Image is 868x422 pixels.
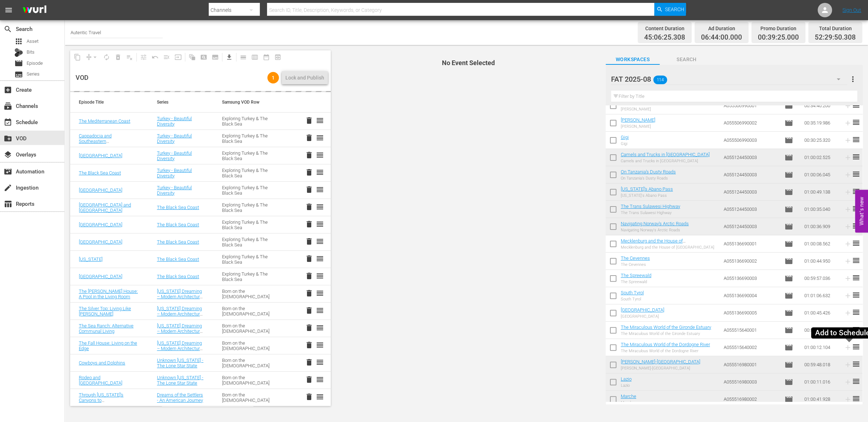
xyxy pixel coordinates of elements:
span: reorder [316,203,324,211]
div: Exploring Turkey & The Black Sea [222,254,270,265]
span: Fill episodes with ad slates [161,51,172,63]
span: reorder [316,220,324,228]
td: 00:34:40.200 [801,97,841,114]
span: reorder [852,377,860,386]
span: reorder [316,254,324,263]
div: Ad Duration [701,23,742,33]
span: Episode [785,222,793,231]
span: Episode [785,101,793,110]
td: 00:59:48.018 [801,356,841,373]
button: delete [305,323,313,332]
span: delete [305,272,313,280]
h4: No Event Selected [343,59,593,67]
div: Navigating Norway's Arctic Roads [621,228,689,232]
span: reorder [852,394,860,403]
td: A055515640002 [721,339,782,356]
div: Exploring Turkey & The Black Sea [222,168,270,178]
svg: Add to Schedule [844,378,852,386]
svg: Add to Schedule [844,102,852,110]
svg: Add to Schedule [844,171,852,179]
div: Exploring Turkey & The Black Sea [222,202,270,213]
td: 01:00:41.928 [801,391,841,408]
svg: Add to Schedule [844,223,852,231]
a: Marche [621,394,636,399]
a: Cowboys and Dolphins [79,360,125,366]
div: The Miraculous World of the Dordogne River [621,349,710,353]
button: delete [305,341,313,349]
a: Turkey - Beautiful Diversity [157,116,192,127]
svg: Add to Schedule [844,257,852,265]
td: A055124450003 [721,201,782,218]
a: The Miraculous World of the Gironde Estuary [621,325,711,330]
span: Create Search Block [198,51,209,63]
a: The Silver Top: Living Like [PERSON_NAME] [79,306,131,317]
svg: Add to Schedule [844,119,852,127]
div: Born on the [DEMOGRAPHIC_DATA] [222,375,270,386]
span: Episode [14,59,23,68]
div: Born on the [DEMOGRAPHIC_DATA] [222,340,270,351]
span: Update Metadata from Key Asset [172,51,184,63]
span: delete [305,133,313,142]
img: ans4CAIJ8jUAAAAAAAAAAAAAAAAAAAAAAAAgQb4GAAAAAAAAAAAAAAAAAAAAAAAAJMjXAAAAAAAAAAAAAAAAAAAAAAAAgAT5G... [17,2,52,19]
span: Episode [785,309,793,317]
td: 01:00:11.016 [801,373,841,391]
span: Month Calendar View [261,51,272,63]
span: delete [305,168,313,177]
span: Asset [27,38,39,45]
td: A055516980001 [721,356,782,373]
span: Bits [27,49,35,56]
td: A055516980002 [721,391,782,408]
td: A055136690001 [721,235,782,253]
span: reorder [852,118,860,127]
td: 00:59:49.832 [801,322,841,339]
span: reorder [316,392,324,401]
td: 01:00:45.426 [801,304,841,322]
a: [GEOGRAPHIC_DATA] [79,153,122,158]
a: Through [US_STATE]'s Canyons to [GEOGRAPHIC_DATA] [79,392,123,408]
span: Remove Gaps & Overlaps [83,51,101,63]
svg: Add to Schedule [844,188,852,196]
span: reorder [316,358,324,367]
svg: Add to Schedule [844,154,852,162]
td: A055124450003 [721,218,782,235]
div: Born on the [DEMOGRAPHIC_DATA] [222,392,270,403]
td: 01:00:02.525 [801,149,841,166]
a: Dreams of the Settlers - An American Journey [157,392,203,403]
span: movie [785,343,793,352]
span: Episode [785,291,793,300]
span: Episode [785,274,793,283]
span: reorder [316,375,324,384]
a: On Tanzania’s Dusty Roads [621,169,676,174]
td: A055506990002 [721,114,782,132]
button: delete [305,254,313,263]
span: reorder [852,135,860,144]
span: Asset [14,37,23,46]
button: delete [305,185,313,194]
span: Search [665,3,684,16]
button: delete [305,203,313,211]
span: Episode [785,205,793,214]
span: get_app [226,54,233,61]
span: VOD [4,134,12,143]
a: South Tyrol [621,290,644,295]
span: Episode [785,326,793,335]
div: Born on the [DEMOGRAPHIC_DATA] [222,323,270,334]
span: Create [4,86,12,94]
div: [GEOGRAPHIC_DATA] [621,314,664,319]
span: Episode [785,395,793,404]
div: VOD [76,74,89,82]
td: 01:00:35.040 [801,201,841,218]
a: Turkey - Beautiful Diversity [157,168,192,178]
button: delete [305,289,313,298]
a: Camels and Trucks in [GEOGRAPHIC_DATA] [621,152,710,157]
span: delete [305,306,313,315]
span: Search [660,55,714,64]
span: Episode [785,257,793,266]
a: Unknown [US_STATE] - The Lone Star State [157,358,203,368]
button: delete [305,358,313,367]
a: The Black Sea Coast [157,239,199,245]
